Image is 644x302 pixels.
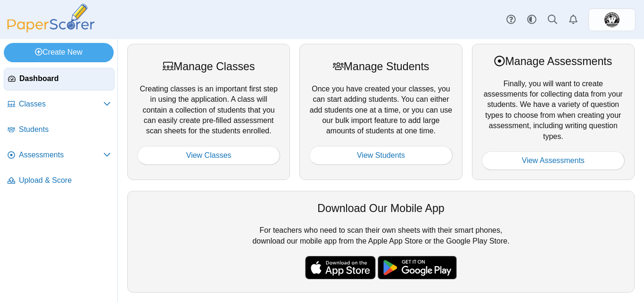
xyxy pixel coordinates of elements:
[4,68,115,90] a: Dashboard
[604,12,619,27] span: EDUARDO HURTADO
[4,144,115,167] a: Assessments
[19,175,111,186] span: Upload & Score
[588,8,636,31] a: ps.xvvVYnLikkKREtVi
[4,26,98,34] a: PaperScorer
[563,9,584,30] a: Alerts
[305,256,376,279] img: apple-store-badge.svg
[482,151,625,170] a: View Assessments
[309,146,452,165] a: View Students
[127,191,635,293] div: For teachers who need to scan their own sheets with their smart phones, download our mobile app f...
[4,170,115,192] a: Upload & Score
[309,59,452,74] div: Manage Students
[137,146,280,165] a: View Classes
[299,44,462,180] div: Once you have created your classes, you can start adding students. You can either add students on...
[604,12,619,27] img: ps.xvvVYnLikkKREtVi
[4,4,98,33] img: PaperScorer
[127,44,290,180] div: Creating classes is an important first step in using the application. A class will contain a coll...
[4,43,114,62] a: Create New
[4,93,115,116] a: Classes
[482,54,625,69] div: Manage Assessments
[19,124,111,135] span: Students
[137,59,280,74] div: Manage Classes
[19,150,103,160] span: Assessments
[472,44,635,180] div: Finally, you will want to create assessments for collecting data from your students. We have a va...
[19,73,110,84] span: Dashboard
[19,99,103,109] span: Classes
[378,256,457,279] img: google-play-badge.png
[137,201,625,216] div: Download Our Mobile App
[4,119,115,141] a: Students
